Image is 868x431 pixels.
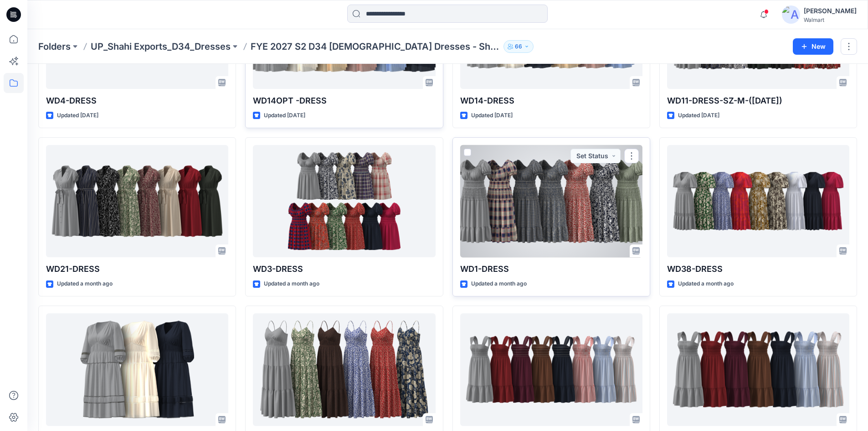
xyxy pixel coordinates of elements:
p: WD11-DRESS-SZ-M-([DATE]) [667,94,849,107]
p: WD1-DRESS [460,263,642,275]
a: 016512-OPT2-FLTBD-3-4 SLV LACE TRIM MIDI DRESS [46,313,228,426]
a: WD21-DRESS [46,145,228,258]
p: Updated [DATE] [471,111,513,120]
p: WD14OPT -DRESS [253,94,435,107]
a: WD3-DRESS [253,145,435,258]
p: WD3-DRESS [253,263,435,275]
div: [PERSON_NAME] [804,5,857,16]
p: Updated a month ago [57,279,113,289]
a: WD1-DRESS [460,145,642,258]
p: 66 [515,42,522,52]
p: Updated [DATE] [57,111,98,120]
a: WD38-DRESS [667,145,849,258]
p: Updated a month ago [471,279,527,289]
a: WD10_ADM_SPAGHETTI STRAP MAXI DRESS [253,313,435,426]
p: Updated a month ago [264,279,319,289]
p: FYE 2027 S2 D34 [DEMOGRAPHIC_DATA] Dresses - Shahi [251,40,500,53]
p: Updated a month ago [678,279,734,289]
p: WD4-DRESS [46,94,228,107]
p: WD14-DRESS [460,94,642,107]
div: Walmart [804,16,857,23]
p: WD21-DRESS [46,263,228,275]
button: New [793,38,833,55]
a: Folders [38,40,71,53]
p: Updated [DATE] [678,111,719,120]
a: WD7_POST MPCI_SMOCKED BODICE MIDI FLUTTER [667,313,849,426]
a: WD7_OPT POST MPCI_SMOCKED BODICE MIDI FLUTTER [460,313,642,426]
p: WD38-DRESS [667,263,849,275]
a: UP_Shahi Exports_D34_Dresses [91,40,231,53]
img: avatar [782,5,800,24]
p: Updated [DATE] [264,111,305,120]
button: 66 [503,40,534,53]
